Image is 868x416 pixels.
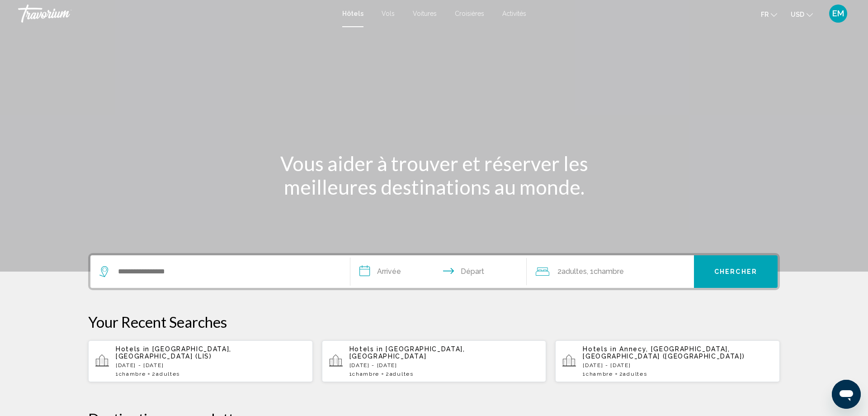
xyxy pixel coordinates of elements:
[349,345,383,353] span: Hotels in
[116,345,150,353] span: Hotels in
[587,265,624,278] span: , 1
[342,10,363,17] a: Hôtels
[350,255,527,288] button: Check in and out dates
[527,255,694,288] button: Travelers: 2 adults, 0 children
[583,362,773,368] p: [DATE] - [DATE]
[832,380,861,409] iframe: Bouton de lancement de la fenêtre de messagerie
[561,267,587,276] span: Adultes
[156,371,180,377] span: Adultes
[88,340,313,383] button: Hotels in [GEOGRAPHIC_DATA], [GEOGRAPHIC_DATA] (LIS)[DATE] - [DATE]1Chambre2Adultes
[88,313,780,331] p: Your Recent Searches
[413,10,437,17] a: Voitures
[152,371,179,377] span: 2
[386,371,413,377] span: 2
[455,10,484,17] a: Croisières
[264,152,604,199] h1: Vous aider à trouver et réserver les meilleures destinations au monde.
[714,268,757,276] span: Chercher
[583,371,613,377] span: 1
[619,371,647,377] span: 2
[826,4,850,23] button: User Menu
[116,345,231,360] span: [GEOGRAPHIC_DATA], [GEOGRAPHIC_DATA] (LIS)
[349,362,539,368] p: [DATE] - [DATE]
[583,345,617,353] span: Hotels in
[791,11,804,18] span: USD
[761,11,769,18] span: fr
[18,5,333,23] a: Travorium
[791,8,813,21] button: Change currency
[322,340,547,383] button: Hotels in [GEOGRAPHIC_DATA], [GEOGRAPHIC_DATA][DATE] - [DATE]1Chambre2Adultes
[352,371,379,377] span: Chambre
[583,345,745,360] span: Annecy, [GEOGRAPHIC_DATA], [GEOGRAPHIC_DATA] ([GEOGRAPHIC_DATA])
[116,371,146,377] span: 1
[349,371,379,377] span: 1
[594,267,624,276] span: Chambre
[555,340,780,383] button: Hotels in Annecy, [GEOGRAPHIC_DATA], [GEOGRAPHIC_DATA] ([GEOGRAPHIC_DATA])[DATE] - [DATE]1Chambre...
[349,345,465,360] span: [GEOGRAPHIC_DATA], [GEOGRAPHIC_DATA]
[557,265,587,278] span: 2
[116,362,306,368] p: [DATE] - [DATE]
[586,371,613,377] span: Chambre
[390,371,414,377] span: Adultes
[761,8,777,21] button: Change language
[832,9,844,18] span: EM
[90,255,778,288] div: Search widget
[502,10,526,17] a: Activités
[119,371,146,377] span: Chambre
[694,255,778,288] button: Chercher
[382,10,395,17] a: Vols
[623,371,647,377] span: Adultes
